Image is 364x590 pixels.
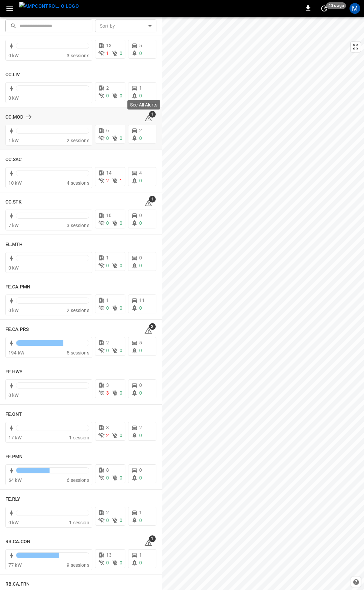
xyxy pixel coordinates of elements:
span: 0 [120,135,122,141]
h6: CC.STK [5,198,22,206]
span: 0 [120,305,122,311]
h6: FE.CA.PRS [5,326,29,333]
span: 0 kW [8,308,19,313]
span: 2 [106,85,109,91]
span: 0 kW [8,393,19,398]
span: 0 [139,178,142,183]
span: 0 kW [8,53,19,58]
span: 0 [139,255,142,260]
span: 9 sessions [67,562,89,568]
span: 0 [139,305,142,311]
h6: RB.CA.FRN [5,581,30,588]
span: 0 kW [8,520,19,525]
span: 6 sessions [67,477,89,483]
span: 0 [120,348,122,353]
span: 0 [139,433,142,438]
span: 1 [106,298,109,303]
span: 3 [106,425,109,430]
span: 0 [139,220,142,226]
span: 0 [120,433,122,438]
span: 0 [139,51,142,56]
canvas: Map [162,17,364,590]
h6: CC.MOD [5,114,24,121]
span: 10 [106,213,112,218]
img: ampcontrol.io logo [19,2,79,10]
span: 11 [139,298,145,303]
span: 0 [120,93,122,98]
h6: FE.HWY [5,368,23,376]
span: 77 kW [8,562,22,568]
span: 0 [120,560,122,565]
span: 0 [106,220,109,226]
div: profile-icon [350,3,360,14]
span: 10 kW [8,180,22,186]
span: 0 [120,51,122,56]
h6: RB.CA.CON [5,538,30,546]
span: 0 [139,93,142,98]
span: 0 [139,390,142,396]
span: 0 kW [8,265,19,271]
span: 1 [120,178,122,183]
span: 5 sessions [67,350,89,355]
span: 2 [106,433,109,438]
span: 1 [139,552,142,558]
span: 4 [139,170,142,176]
span: 0 [139,518,142,523]
span: 0 [106,263,109,268]
h6: CC.LIV [5,71,20,79]
span: 0 kW [8,95,19,101]
span: 1 [139,85,142,91]
span: 0 [139,135,142,141]
span: 1 [139,510,142,515]
span: 0 [120,220,122,226]
span: 8 [106,467,109,473]
span: 13 [106,552,112,558]
span: 3 [106,390,109,396]
h6: CC.SAC [5,156,22,163]
h6: EL.MTH [5,241,23,248]
span: 0 [139,348,142,353]
span: 5 [139,340,142,345]
span: 2 [139,128,142,133]
h6: FE.PMN [5,453,23,461]
span: 4 sessions [67,180,89,186]
span: 2 [106,178,109,183]
span: 1 [149,535,156,542]
span: 3 [106,382,109,388]
span: 194 kW [8,350,24,355]
span: 0 [120,475,122,480]
span: 1 session [69,435,89,440]
span: 13 [106,43,112,48]
h6: FE.CA.PMN [5,283,30,291]
span: 1 [106,255,109,260]
span: 1 session [69,520,89,525]
span: 0 [106,518,109,523]
span: 1 [106,51,109,56]
span: 0 [120,263,122,268]
span: 0 [139,263,142,268]
span: 2 sessions [67,138,89,143]
span: 1 [149,196,156,203]
span: 0 [139,382,142,388]
span: 2 [149,323,156,330]
span: 2 sessions [67,308,89,313]
span: 3 sessions [67,223,89,228]
span: 40 s ago [326,2,346,9]
span: 6 [106,128,109,133]
span: 0 [120,390,122,396]
span: 0 [106,305,109,311]
span: 2 [106,340,109,345]
span: 17 kW [8,435,22,440]
button: set refresh interval [319,3,330,14]
span: 0 [106,560,109,565]
p: See All Alerts [130,101,157,108]
span: 0 [139,213,142,218]
h6: FE.ONT [5,411,22,418]
span: 0 [120,518,122,523]
span: 2 [139,425,142,430]
span: 5 [139,43,142,48]
span: 0 [139,475,142,480]
span: 0 [106,135,109,141]
span: 0 [139,467,142,473]
span: 0 [106,348,109,353]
